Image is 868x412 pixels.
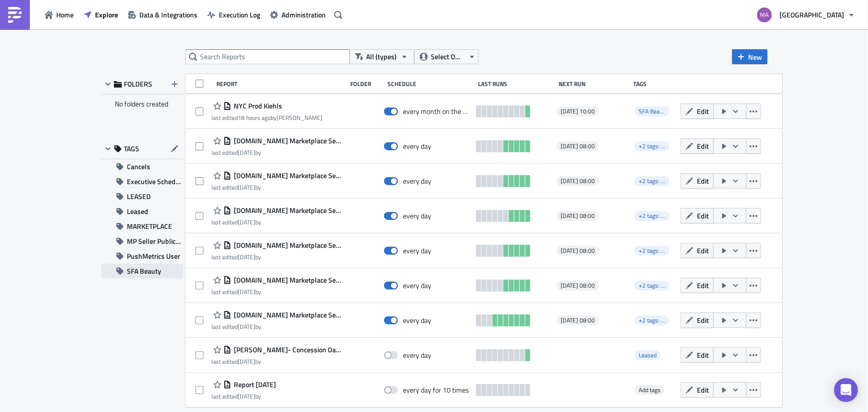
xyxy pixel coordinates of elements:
span: Edit [697,176,709,186]
span: +2 tags: MARKETPLACE, MP Seller Publications [639,211,759,220]
span: Saks.com Marketplace Seller Inventory Snapshot - PRADA [231,276,342,285]
span: Edit [697,385,709,395]
span: Report 2025-10-07 [231,380,276,389]
div: No folders created [101,95,183,113]
span: [DATE] 08:00 [561,142,595,150]
span: Saks.com Marketplace Seller Inventory Snapshot - BALENCIAGA [231,310,342,319]
span: Executive Schedule [127,174,183,189]
span: Saks.com Marketplace Seller Inventory Snapshot - VALENTINO [231,136,342,145]
img: PushMetrics [7,7,23,23]
span: Home [56,9,74,20]
button: Explore [79,7,123,22]
span: All (types) [367,51,397,62]
div: last edited by [211,393,276,400]
div: Schedule [387,80,474,88]
span: +2 tags: MARKETPLACE, MP Seller Publications [635,315,670,325]
button: Cancels [101,159,183,174]
button: MP Seller Publications [101,234,183,249]
button: Edit [680,312,714,328]
span: NYC Prod Kiehls [231,102,282,110]
div: Open Intercom Messenger [834,378,858,402]
time: 2025-10-07T21:36:44Z [238,252,255,262]
span: +2 tags: MARKETPLACE, MP Seller Publications [639,246,759,255]
span: +2 tags: MARKETPLACE, MP Seller Publications [635,281,670,291]
span: [DATE] 08:00 [561,212,595,220]
span: [GEOGRAPHIC_DATA] [779,9,844,20]
span: [DATE] 08:00 [561,282,595,290]
time: 2025-10-07T21:49:22Z [238,183,255,192]
span: SFA Beauty [639,106,668,116]
button: Data & Integrations [123,7,202,22]
button: Executive Schedule [101,174,183,189]
span: Leased [127,204,149,219]
div: every day [403,281,431,290]
span: Edit [697,141,709,151]
a: Administration [265,7,331,22]
span: Select Owner [431,51,465,62]
input: Search Reports [186,49,350,64]
div: Last Runs [479,80,554,88]
button: Leased [101,204,183,219]
div: every day [403,316,431,325]
span: +2 tags: MARKETPLACE, MP Seller Publications [635,246,670,256]
span: [DATE] 08:00 [561,316,595,324]
div: every day [403,177,431,186]
div: last edited by [211,184,342,191]
button: Edit [680,278,714,293]
img: Avatar [756,6,773,23]
button: Select Owner [414,49,479,64]
span: Add tags [635,385,665,395]
div: last edited by [PERSON_NAME] [211,114,322,121]
span: Saks.com Marketplace Seller Inventory Snapshot - SAINT LAURENT [231,241,342,250]
span: PushMetrics User [127,249,181,264]
span: Leased [635,350,661,360]
button: Edit [680,173,714,189]
span: Administration [282,9,326,20]
span: MARKETPLACE [127,219,173,234]
button: Execution Log [202,7,265,22]
span: LEASED [127,189,151,204]
div: every day [403,351,431,360]
button: [GEOGRAPHIC_DATA] [751,4,861,26]
span: Execution Log [219,9,260,20]
span: Edit [697,350,709,360]
button: Edit [680,138,714,154]
span: New [749,52,763,62]
span: +2 tags: MARKETPLACE, MP Seller Publications [635,211,670,221]
span: Edit [697,106,709,116]
div: every day [403,142,431,151]
span: Explore [95,9,118,20]
span: [DATE] 10:00 [561,107,595,115]
span: Saks.com Marketplace Seller Inventory Snapshot - BRUNELLO CUCINELLI [231,206,342,215]
div: last edited by [211,218,342,226]
a: Home [40,7,79,22]
div: Report [216,80,345,88]
time: 2025-10-07T11:29:40Z [238,392,255,401]
button: SFA Beauty [101,264,183,279]
span: Cancels [127,159,151,174]
span: +2 tags: MARKETPLACE, MP Seller Publications [639,176,759,186]
div: last edited by [211,288,342,296]
div: last edited by [211,149,342,156]
button: Edit [680,382,714,398]
time: 2025-10-09T19:43:07Z [238,113,271,122]
div: every month on the 6th for 10 times [403,107,471,116]
time: 2025-10-07T14:22:46Z [238,357,255,366]
span: +2 tags: MARKETPLACE, MP Seller Publications [639,315,759,325]
time: 2025-10-07T21:27:15Z [238,287,255,297]
span: +2 tags: MARKETPLACE, MP Seller Publications [635,141,670,151]
span: Edit [697,315,709,325]
span: SFA Beauty [635,106,670,116]
div: every day [403,246,431,255]
span: Edit [697,210,709,221]
span: FOLDERS [124,80,153,89]
span: Saks.com Marketplace Seller Inventory Snapshot - GIVENCHY [231,171,342,180]
button: Edit [680,208,714,223]
span: Edit [697,245,709,256]
time: 2025-10-07T21:27:44Z [238,322,255,331]
button: New [732,49,768,64]
time: 2025-10-07T21:53:41Z [238,217,255,227]
div: every day [403,211,431,220]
